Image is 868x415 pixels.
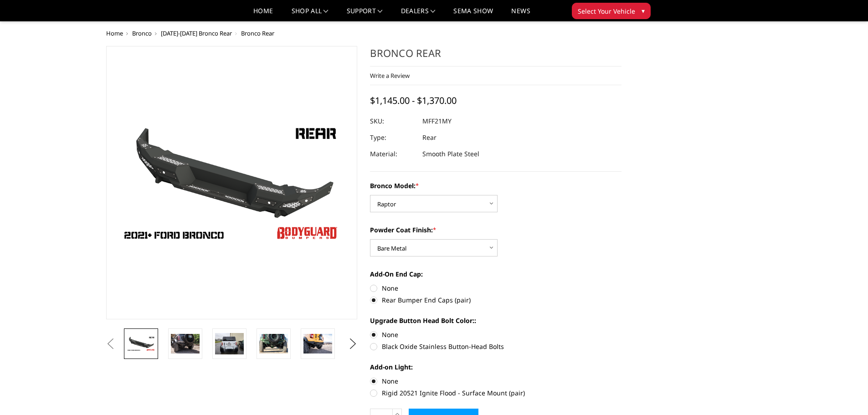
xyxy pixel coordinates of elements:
a: Write a Review [370,72,410,80]
label: Add-on Light: [370,362,621,372]
label: Powder Coat Finish: [370,225,621,235]
img: Shown with optional bolt-on end caps [171,334,200,353]
a: Support [347,8,383,21]
a: SEMA Show [453,8,493,21]
button: Previous [104,337,118,351]
a: Dealers [401,8,436,21]
button: Select Your Vehicle [572,3,651,19]
label: Black Oxide Stainless Button-Head Bolts [370,342,621,351]
img: Shown with optional bolt-on end caps [303,334,332,353]
label: None [370,330,621,339]
dd: MFF21MY [422,113,452,129]
a: [DATE]-[DATE] Bronco Rear [161,29,232,37]
label: Add-On End Cap: [370,269,621,279]
label: Rigid 20521 Ignite Flood - Surface Mount (pair) [370,388,621,398]
dd: Smooth Plate Steel [422,146,479,162]
a: Home [253,8,273,21]
dt: Type: [370,129,416,146]
img: Bronco Rear [127,336,155,352]
label: Rear Bumper End Caps (pair) [370,295,621,305]
a: Home [106,29,123,37]
a: shop all [292,8,329,21]
button: Next [346,337,360,351]
span: Bronco Rear [241,29,274,37]
dd: Rear [422,129,437,146]
label: Upgrade Button Head Bolt Color:: [370,316,621,325]
h1: Bronco Rear [370,46,621,67]
span: Select Your Vehicle [578,6,635,16]
img: Bronco Rear [259,334,288,353]
span: $1,145.00 - $1,370.00 [370,94,457,107]
dt: Material: [370,146,416,162]
label: Bronco Model: [370,181,621,190]
a: News [511,8,530,21]
a: Bronco [132,29,152,37]
a: Bronco Rear [106,46,358,319]
dt: SKU: [370,113,416,129]
label: None [370,376,621,386]
img: Bronco Rear [215,333,244,354]
label: None [370,283,621,293]
span: ▾ [642,6,645,15]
